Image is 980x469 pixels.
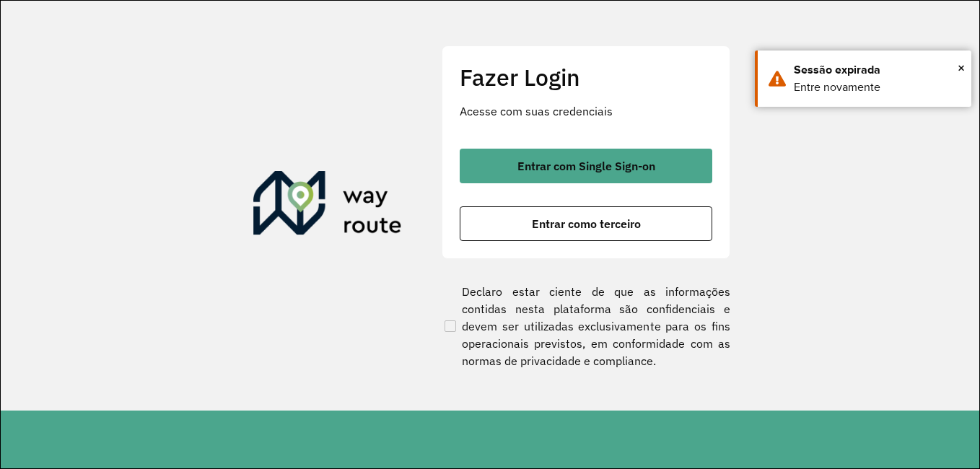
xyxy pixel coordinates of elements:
[460,102,712,120] p: Acesse com suas credenciais
[517,160,655,172] span: Entrar com Single Sign-on
[794,61,961,79] div: Sessão expirada
[958,57,965,79] span: ×
[253,171,402,240] img: Roteirizador AmbevTech
[460,63,712,91] h2: Fazer Login
[794,79,961,96] div: Entre novamente
[442,283,730,369] label: Declaro estar ciente de que as informações contidas nesta plataforma são confidenciais e devem se...
[532,218,641,229] span: Entrar como terceiro
[460,206,712,241] button: button
[958,57,965,79] button: Close
[460,149,712,183] button: button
